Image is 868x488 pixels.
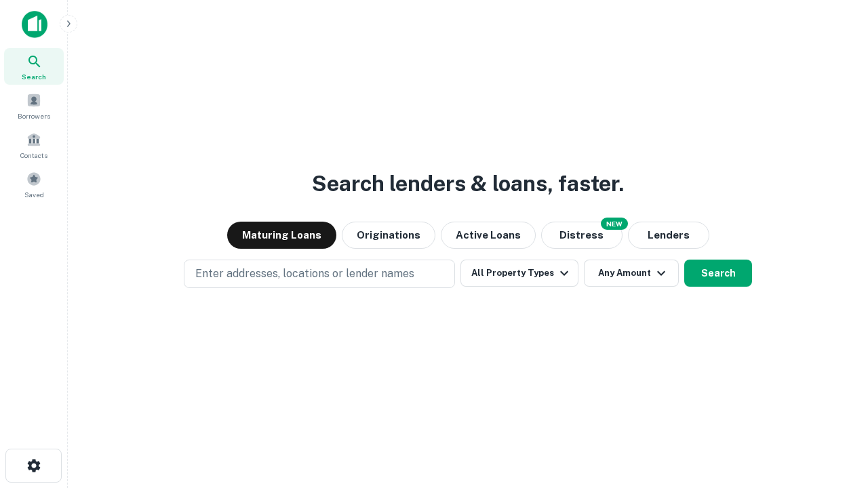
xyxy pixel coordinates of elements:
[800,380,868,445] iframe: Chat Widget
[24,189,44,200] span: Saved
[584,260,679,287] button: Any Amount
[441,222,536,249] button: Active Loans
[541,222,623,249] button: Search distressed loans with lien and other non-mortgage details.
[4,127,64,163] a: Contacts
[195,266,414,282] p: Enter addresses, locations or lender names
[22,71,46,82] span: Search
[4,87,64,124] a: Borrowers
[312,167,624,200] h3: Search lenders & loans, faster.
[20,150,47,161] span: Contacts
[460,260,578,287] button: All Property Types
[628,222,709,249] button: Lenders
[227,222,336,249] button: Maturing Loans
[342,222,435,249] button: Originations
[601,218,628,230] div: NEW
[684,260,752,287] button: Search
[22,11,47,38] img: capitalize-icon.png
[4,166,64,203] a: Saved
[4,48,64,85] a: Search
[184,260,455,288] button: Enter addresses, locations or lender names
[18,110,50,121] span: Borrowers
